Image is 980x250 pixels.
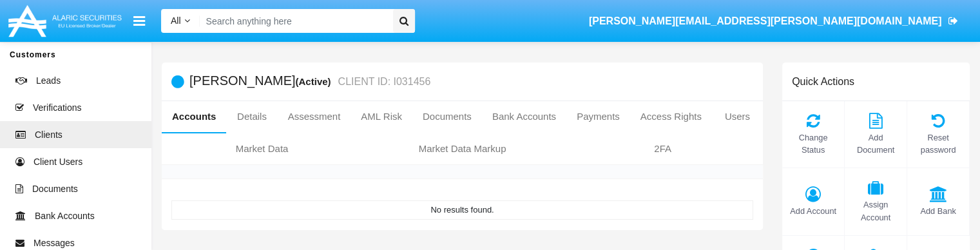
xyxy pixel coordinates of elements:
span: Client Users [34,155,82,169]
span: [PERSON_NAME][EMAIL_ADDRESS][PERSON_NAME][DOMAIN_NAME] [589,15,942,26]
span: Bank Accounts [35,209,95,223]
a: [PERSON_NAME][EMAIL_ADDRESS][PERSON_NAME][DOMAIN_NAME] [582,3,964,39]
a: All [161,14,200,28]
span: Clients [35,128,62,142]
img: Logo image [6,2,124,40]
span: Documents [32,182,78,196]
span: Messages [34,236,75,250]
input: Search [200,9,389,33]
span: Leads [36,74,61,88]
span: All [171,15,181,26]
span: Verifications [33,101,81,115]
